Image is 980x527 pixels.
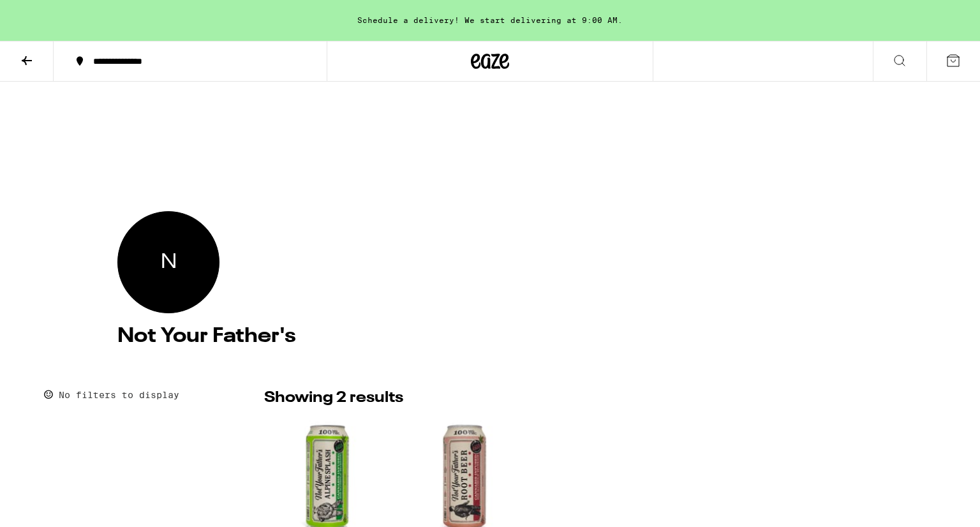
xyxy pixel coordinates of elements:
h4: Not Your Father's [117,326,863,346]
span: Not Your Father's [161,248,177,276]
p: Showing 2 results [264,387,403,409]
p: No filters to display [59,390,179,400]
